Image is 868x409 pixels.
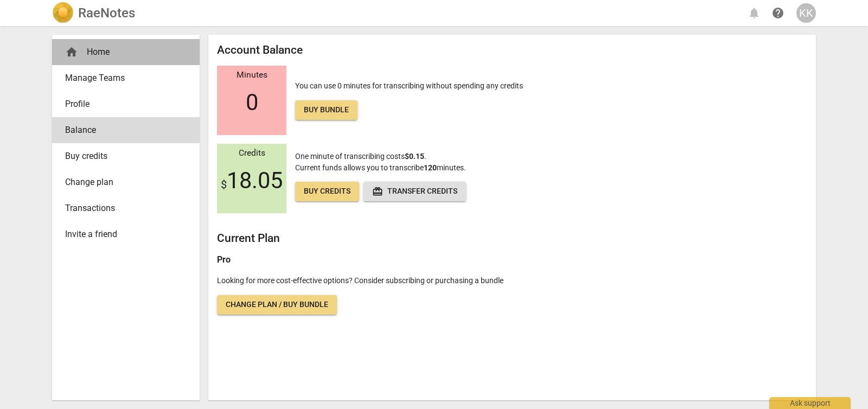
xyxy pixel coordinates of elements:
[65,176,178,189] span: Change plan
[65,98,178,111] span: Profile
[295,163,466,172] span: Current funds allows you to transcribe minutes.
[52,65,200,91] a: Manage Teams
[217,71,286,80] div: Minutes
[246,90,258,116] span: 0
[295,152,426,161] span: One minute of transcribing costs .
[295,80,523,120] p: You can use 0 minutes for transcribing without spending any credits
[65,228,178,241] span: Invite a friend
[372,186,383,197] span: redeem
[295,100,358,120] a: Buy bundle
[52,195,200,221] a: Transactions
[217,275,807,286] p: Looking for more cost-effective options? Consider subscribing or purchasing a bundle
[217,43,807,57] h2: Account Balance
[295,182,359,201] a: Buy credits
[65,202,178,215] span: Transactions
[363,182,466,201] button: Transfer credits
[52,221,200,247] a: Invite a friend
[217,295,337,315] a: Change plan / Buy bundle
[52,169,200,195] a: Change plan
[65,72,178,85] span: Manage Teams
[65,124,178,137] span: Balance
[769,397,851,409] div: Ask support
[52,2,74,24] img: Logo
[221,178,227,191] span: $
[226,299,328,310] span: Change plan / Buy bundle
[65,46,78,59] span: home
[78,5,135,21] h2: RaeNotes
[65,46,178,59] div: Home
[52,91,200,117] a: Profile
[405,152,424,161] b: $0.15
[52,117,200,143] a: Balance
[217,232,807,245] h2: Current Plan
[221,168,283,194] span: 18.05
[796,3,816,23] button: KK
[424,163,437,172] b: 120
[304,105,349,116] span: Buy bundle
[768,3,788,23] a: Help
[52,143,200,169] a: Buy credits
[52,39,200,65] div: Home
[65,150,178,163] span: Buy credits
[304,186,350,197] span: Buy credits
[52,2,135,24] a: LogoRaeNotes
[217,254,231,265] b: Pro
[217,149,286,158] div: Credits
[771,7,784,20] span: help
[372,186,457,197] span: Transfer credits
